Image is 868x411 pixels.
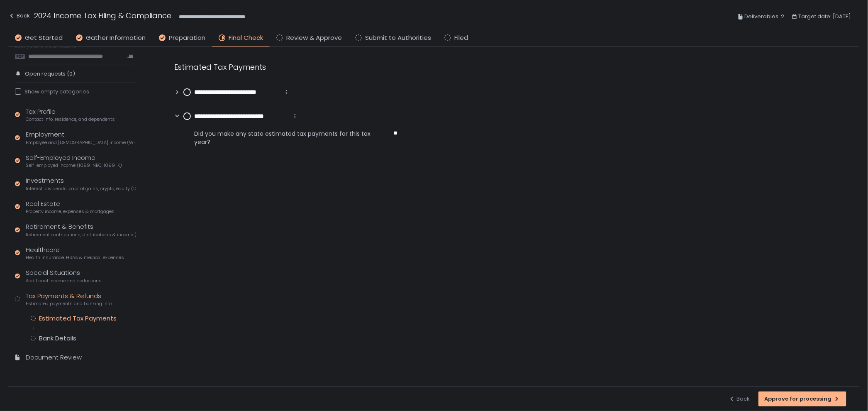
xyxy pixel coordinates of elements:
[26,186,136,192] span: Interest, dividends, capital gains, crypto, equity (1099s, K-1s)
[26,162,122,169] span: Self-employed income (1099-NEC, 1099-K)
[194,130,373,146] span: Did you make any state estimated tax payments for this tax year?
[8,10,30,24] button: Back
[25,33,63,43] span: Get Started
[26,301,112,307] span: Estimated payments and banking info
[729,391,750,406] button: Back
[26,232,136,238] span: Retirement contributions, distributions & income (1099-R, 5498)
[86,33,146,43] span: Gather Information
[26,291,112,307] div: Tax Payments & Refunds
[26,222,136,238] div: Retirement & Benefits
[174,61,573,73] div: Estimated Tax Payments
[26,153,122,169] div: Self-Employed Income
[26,176,136,192] div: Investments
[39,314,117,323] div: Estimated Tax Payments
[799,12,851,22] span: Target date: [DATE]
[454,33,468,43] span: Filed
[26,278,102,284] span: Additional income and deductions
[39,334,76,342] div: Bank Details
[229,33,263,43] span: Final Check
[26,208,115,215] span: Property income, expenses & mortgages
[765,395,840,403] div: Approve for processing
[745,12,785,22] span: Deliverables: 2
[758,391,846,406] button: Approve for processing
[26,245,124,261] div: Healthcare
[365,33,431,43] span: Submit to Authorities
[26,107,115,123] div: Tax Profile
[8,11,30,21] div: Back
[26,353,82,362] div: Document Review
[26,139,136,146] span: Employee and [DEMOGRAPHIC_DATA] income (W-2s)
[26,130,136,146] div: Employment
[729,395,750,403] div: Back
[169,33,205,43] span: Preparation
[26,116,115,122] span: Contact info, residence, and dependents
[26,268,102,284] div: Special Situations
[15,42,136,60] div: Last year's filed returns
[26,199,115,215] div: Real Estate
[26,254,124,261] span: Health insurance, HSAs & medical expenses
[34,10,171,21] h1: 2024 Income Tax Filing & Compliance
[286,33,342,43] span: Review & Approve
[25,70,75,78] span: Open requests (0)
